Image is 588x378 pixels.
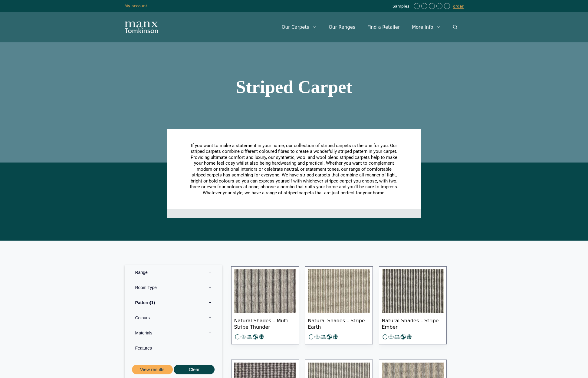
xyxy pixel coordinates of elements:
[453,4,464,9] a: order
[234,269,296,313] img: Natural Shades - Multi Stripe Thunder
[129,280,218,295] label: Room Type
[125,21,158,33] img: Manx Tomkinson
[382,269,444,313] img: Cream & Grey Stripe
[129,340,218,356] label: Features
[406,18,447,36] a: More Info
[129,325,218,340] label: Materials
[129,310,218,325] label: Colours
[129,265,218,280] label: Range
[190,143,398,196] span: If you want to make a statement in your home, our collection of striped carpets is the one for yo...
[150,300,155,305] span: 1
[125,4,147,8] a: My account
[361,18,406,36] a: Find a Retailer
[129,295,218,310] label: Pattern
[276,18,464,36] nav: Primary
[447,18,464,36] a: Open Search Bar
[125,78,464,96] h1: Striped Carpet
[323,18,361,36] a: Our Ranges
[276,18,323,36] a: Our Carpets
[308,313,370,334] span: Natural Shades – Stripe Earth
[382,313,444,334] span: Natural Shades – Stripe Ember
[308,269,370,313] img: Soft beige & cream stripe
[174,365,215,375] button: Clear
[379,266,447,345] a: Natural Shades – Stripe Ember
[393,4,412,9] span: Samples:
[305,266,373,345] a: Natural Shades – Stripe Earth
[231,266,299,345] a: Natural Shades – Multi Stripe Thunder
[234,313,296,334] span: Natural Shades – Multi Stripe Thunder
[132,365,173,375] button: View results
